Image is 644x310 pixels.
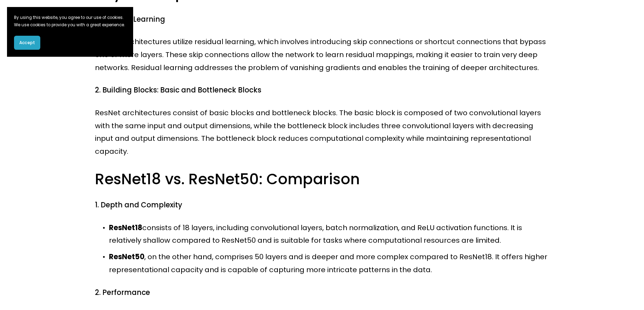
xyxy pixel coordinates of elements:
[19,40,35,46] span: Accept
[95,288,549,297] h4: 2. Performance
[14,36,40,50] button: Accept
[95,106,549,158] p: ResNet architectures consist of basic blocks and bottleneck blocks. The basic block is composed o...
[109,221,549,247] p: consists of 18 layers, including convolutional layers, batch normalization, and ReLU activation f...
[109,250,549,276] p: , on the other hand, comprises 50 layers and is deeper and more complex compared to ResNet18. It ...
[95,169,549,189] h3: ResNet18 vs. ResNet50: Comparison
[95,35,549,74] p: ResNet architectures utilize residual learning, which involves introducing skip connections or sh...
[95,85,549,95] h4: 2. Building Blocks: Basic and Bottleneck Blocks
[95,14,549,24] h4: 1. Residual Learning
[14,14,126,29] p: By using this website, you agree to our use of cookies. We use cookies to provide you with a grea...
[109,223,142,233] strong: ResNet18
[7,7,133,57] section: Cookie banner
[109,252,144,262] strong: ResNet50
[95,200,549,210] h4: 1. Depth and Complexity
